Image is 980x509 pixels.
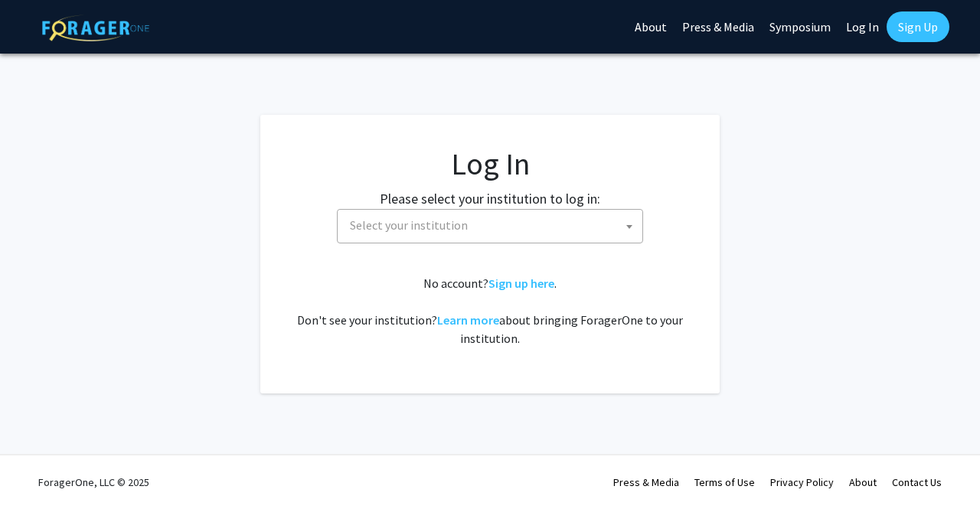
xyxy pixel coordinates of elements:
div: ForagerOne, LLC © 2025 [38,455,149,509]
a: Privacy Policy [770,475,834,489]
a: Sign up here [488,276,554,291]
img: ForagerOne Logo [42,15,149,41]
a: Contact Us [892,475,942,489]
span: Select your institution [350,217,468,233]
a: Terms of Use [694,475,755,489]
a: Press & Media [613,475,679,489]
div: No account? . Don't see your institution? about bringing ForagerOne to your institution. [291,274,689,347]
a: Learn more about bringing ForagerOne to your institution [437,312,499,328]
span: Select your institution [337,209,643,243]
span: Select your institution [344,210,642,241]
a: About [849,475,877,489]
a: Sign Up [887,11,949,42]
h1: Log In [291,145,689,182]
label: Please select your institution to log in: [380,188,600,209]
